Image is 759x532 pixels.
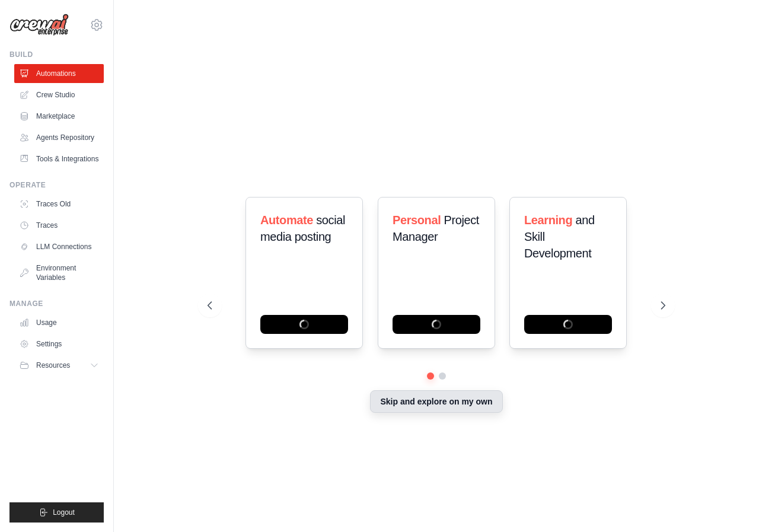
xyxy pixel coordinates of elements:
a: Traces Old [14,195,104,214]
img: Logo [9,14,69,36]
a: LLM Connections [14,237,104,256]
a: Crew Studio [14,85,104,104]
a: Marketplace [14,107,104,126]
a: Agents Repository [14,128,104,147]
a: Tools & Integrations [14,149,104,168]
span: and Skill Development [524,214,595,260]
a: Settings [14,335,104,353]
span: Resources [36,361,70,370]
a: Traces [14,216,104,235]
button: Skip and explore on my own [370,390,502,413]
button: Logout [9,502,104,523]
a: Environment Variables [14,259,104,287]
span: Logout [53,508,75,517]
div: Operate [9,180,104,190]
span: Learning [524,214,572,227]
div: Build [9,50,104,59]
span: Automate [260,214,313,227]
span: Personal [393,214,441,227]
div: Manage [9,299,104,308]
a: Usage [14,313,104,332]
button: Resources [14,356,104,375]
a: Automations [14,64,104,83]
span: Project Manager [393,214,479,243]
